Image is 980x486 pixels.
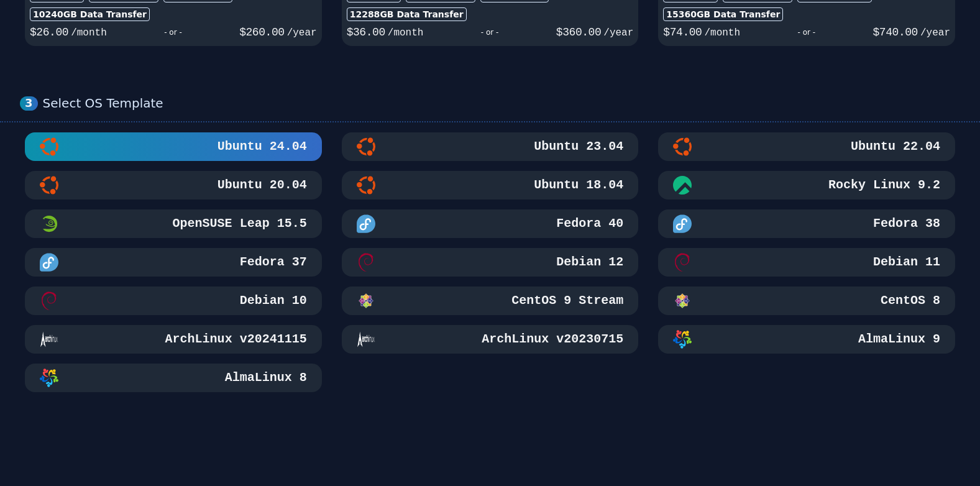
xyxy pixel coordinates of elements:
[673,291,692,310] img: CentOS 8
[554,215,623,232] h3: Fedora 40
[107,24,239,41] div: - or -
[658,325,955,354] button: AlmaLinux 9AlmaLinux 9
[40,137,58,156] img: Ubuntu 24.04
[357,176,375,195] img: Ubuntu 18.04
[40,291,58,310] img: Debian 10
[479,331,623,348] h3: ArchLinux v20230715
[856,331,940,348] h3: AlmaLinux 9
[25,209,322,238] button: OpenSUSE Leap 15.5 MinimalOpenSUSE Leap 15.5
[388,27,424,39] span: /month
[673,176,692,195] img: Rocky Linux 9.2
[40,214,58,233] img: OpenSUSE Leap 15.5 Minimal
[658,171,955,199] button: Rocky Linux 9.2Rocky Linux 9.2
[673,214,692,233] img: Fedora 38
[509,292,623,309] h3: CentOS 9 Stream
[658,287,955,315] button: CentOS 8CentOS 8
[71,27,107,39] span: /month
[40,369,58,387] img: AlmaLinux 8
[237,254,307,271] h3: Fedora 37
[40,176,58,195] img: Ubuntu 20.04
[740,24,872,41] div: - or -
[603,27,633,39] span: /year
[342,325,639,354] button: ArchLinux v20230715ArchLinux v20230715
[163,331,307,348] h3: ArchLinux v20241115
[872,26,917,39] span: $ 740.00
[40,330,58,349] img: ArchLinux v20241115
[658,132,955,161] button: Ubuntu 22.04Ubuntu 22.04
[663,26,702,39] span: $ 74.00
[658,209,955,238] button: Fedora 38Fedora 38
[342,209,639,238] button: Fedora 40Fedora 40
[423,24,556,41] div: - or -
[920,27,950,39] span: /year
[25,248,322,277] button: Fedora 37Fedora 37
[30,7,150,21] div: 10240 GB Data Transfer
[239,26,284,39] span: $ 260.00
[663,7,783,21] div: 15360 GB Data Transfer
[25,364,322,392] button: AlmaLinux 8AlmaLinux 8
[43,96,960,111] div: Select OS Template
[170,215,307,232] h3: OpenSUSE Leap 15.5
[25,325,322,354] button: ArchLinux v20241115ArchLinux v20241115
[704,27,740,39] span: /month
[554,254,623,271] h3: Debian 12
[40,253,58,272] img: Fedora 37
[25,287,322,315] button: Debian 10Debian 10
[215,177,307,194] h3: Ubuntu 20.04
[357,330,375,349] img: ArchLinux v20230715
[673,137,692,156] img: Ubuntu 22.04
[25,171,322,199] button: Ubuntu 20.04Ubuntu 20.04
[878,292,940,309] h3: CentOS 8
[20,96,38,111] div: 3
[25,132,322,161] button: Ubuntu 24.04Ubuntu 24.04
[531,177,623,194] h3: Ubuntu 18.04
[871,215,940,232] h3: Fedora 38
[658,248,955,277] button: Debian 11Debian 11
[357,137,375,156] img: Ubuntu 23.04
[222,369,307,387] h3: AlmaLinux 8
[357,214,375,233] img: Fedora 40
[556,26,601,39] span: $ 360.00
[826,177,940,194] h3: Rocky Linux 9.2
[237,292,307,309] h3: Debian 10
[30,26,68,39] span: $ 26.00
[531,138,623,155] h3: Ubuntu 23.04
[342,248,639,277] button: Debian 12Debian 12
[215,138,307,155] h3: Ubuntu 24.04
[871,254,940,271] h3: Debian 11
[347,7,467,21] div: 12288 GB Data Transfer
[848,138,940,155] h3: Ubuntu 22.04
[347,26,385,39] span: $ 36.00
[357,253,375,272] img: Debian 12
[673,330,692,349] img: AlmaLinux 9
[342,132,639,161] button: Ubuntu 23.04Ubuntu 23.04
[673,253,692,272] img: Debian 11
[342,287,639,315] button: CentOS 9 StreamCentOS 9 Stream
[357,291,375,310] img: CentOS 9 Stream
[342,171,639,199] button: Ubuntu 18.04Ubuntu 18.04
[287,27,317,39] span: /year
